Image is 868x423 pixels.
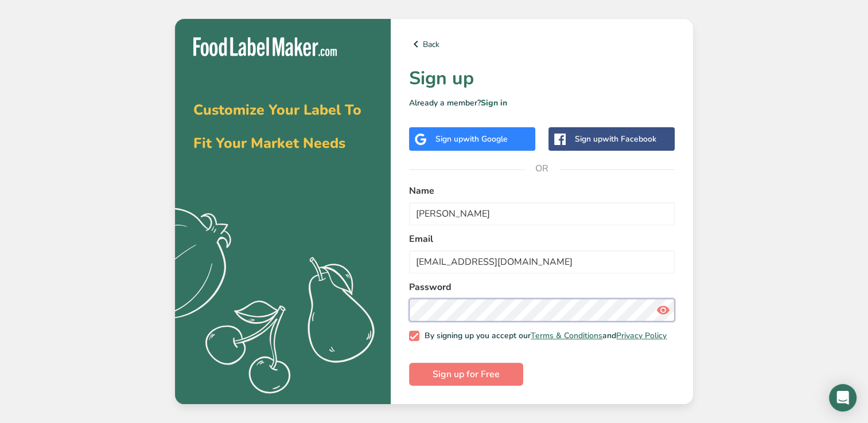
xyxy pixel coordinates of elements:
[409,65,675,92] h1: Sign up
[829,384,857,412] div: Open Intercom Messenger
[433,367,500,381] span: Sign up for Free
[481,97,507,108] a: Sign in
[525,151,559,186] span: OR
[409,97,675,109] p: Already a member?
[409,37,675,51] a: Back
[409,184,675,198] label: Name
[575,133,656,145] div: Sign up
[531,330,602,341] a: Terms & Conditions
[419,331,667,341] span: By signing up you accept our and
[409,250,675,273] input: email@example.com
[602,134,656,144] span: with Facebook
[409,280,675,294] label: Password
[193,100,361,153] span: Customize Your Label To Fit Your Market Needs
[435,133,508,145] div: Sign up
[409,363,523,386] button: Sign up for Free
[409,202,675,225] input: John Doe
[463,134,508,144] span: with Google
[616,330,667,341] a: Privacy Policy
[193,37,337,56] img: Food Label Maker
[409,232,675,246] label: Email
